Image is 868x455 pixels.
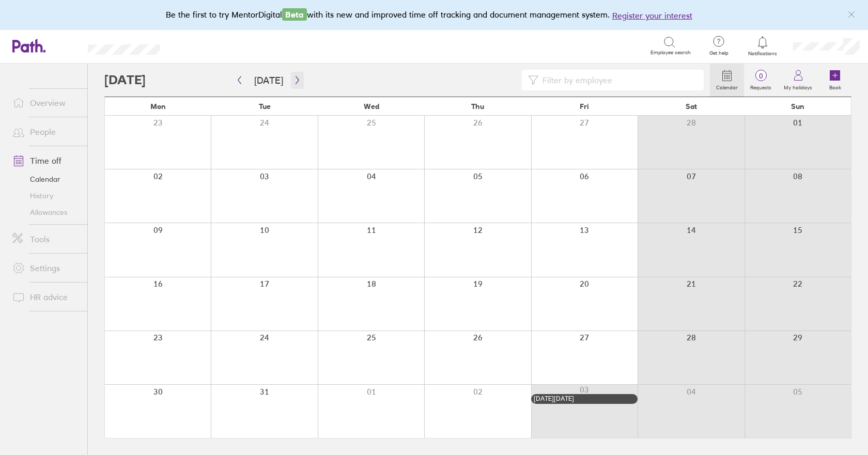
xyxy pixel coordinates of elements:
[282,8,307,21] span: Beta
[259,102,271,111] span: Tue
[150,102,166,111] span: Mon
[188,41,214,50] div: Search
[744,82,778,91] label: Requests
[4,187,87,204] a: History
[791,102,804,111] span: Sun
[471,102,484,111] span: Thu
[4,92,87,113] a: Overview
[4,121,87,142] a: People
[823,82,847,91] label: Book
[746,51,780,57] span: Notifications
[4,287,87,307] a: HR advice
[686,102,697,111] span: Sat
[534,395,635,402] div: [DATE][DATE]
[710,64,744,97] a: Calendar
[246,72,291,89] button: [DATE]
[744,72,778,80] span: 0
[166,8,703,22] div: Be the first to try MentorDigital with its new and improved time off tracking and document manage...
[778,64,818,97] a: My holidays
[818,64,851,97] a: Book
[580,102,589,111] span: Fri
[4,204,87,221] a: Allowances
[710,82,744,91] label: Calendar
[744,64,778,97] a: 0Requests
[4,229,87,249] a: Tools
[650,50,691,56] span: Employee search
[4,171,87,187] a: Calendar
[746,35,780,57] a: Notifications
[364,102,379,111] span: Wed
[4,258,87,278] a: Settings
[4,150,87,171] a: Time off
[538,70,698,90] input: Filter by employee
[702,50,736,56] span: Get help
[778,82,818,91] label: My holidays
[612,9,692,22] button: Register your interest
